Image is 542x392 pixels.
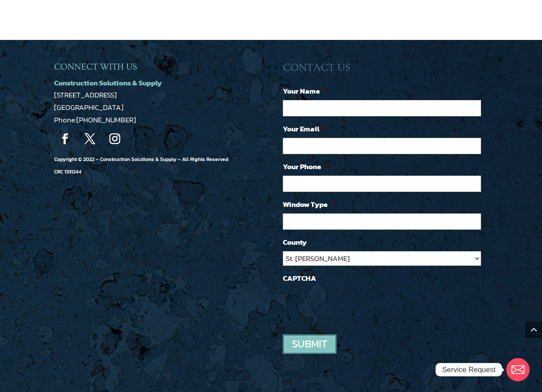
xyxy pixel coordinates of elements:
[76,114,136,125] a: [PHONE_NUMBER]
[104,128,125,150] a: Follow on Instagram
[54,128,76,150] a: Follow on Facebook
[79,128,100,150] a: Follow on X
[283,61,487,79] h3: CONTACT US
[506,358,530,381] a: Email
[54,89,117,100] span: [STREET_ADDRESS]
[54,155,228,176] span: Copyright © 2022 – Construction Solutions & Supply – All Rights Reserved
[283,200,334,209] label: Window Type
[283,273,316,283] label: CAPTCHA
[54,62,137,72] span: CONNECT WITH US
[283,237,307,247] label: County
[54,102,124,113] span: [GEOGRAPHIC_DATA]
[54,114,136,125] span: Phone:
[283,124,326,134] label: Your Email
[54,168,82,176] span: CRC 1331244
[54,77,162,88] a: Construction Solutions & Supply
[283,287,413,321] iframe: reCAPTCHA
[283,334,336,354] input: Submit
[283,86,327,96] label: Your Name
[283,162,328,171] label: Your Phone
